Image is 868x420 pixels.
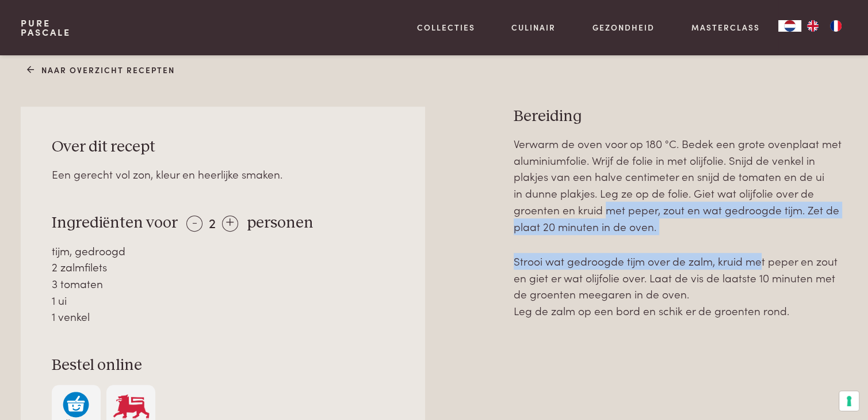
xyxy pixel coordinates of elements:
div: tijm, gedroogd [52,243,395,259]
div: 1 venkel [52,308,395,325]
h3: Bereiding [514,107,847,127]
a: Masterclass [691,21,760,33]
span: Ingrediënten voor [52,215,178,231]
a: PurePascale [21,18,71,37]
aside: Language selected: Nederlands [778,20,847,32]
div: Language [778,20,801,32]
div: Een gerecht vol zon, kleur en heerlijke smaken. [52,166,395,183]
div: 2 zalmfilets [52,259,395,275]
div: - [186,215,202,232]
p: Verwarm de oven voor op 180 °C. Bedek een grote ovenplaat met aluminiumfolie. Wrijf de folie in m... [514,135,847,234]
p: Strooi wat gedroogde tijm over de zalm, kruid met peper en zout en giet er wat olijfolie over. La... [514,253,847,319]
a: Collecties [417,21,475,33]
a: FR [824,20,847,32]
div: 3 tomaten [52,275,395,292]
div: 1 ui [52,292,395,309]
a: EN [801,20,824,32]
h3: Bestel online [52,355,395,376]
div: + [222,215,238,232]
button: Uw voorkeuren voor toestemming voor trackingtechnologieën [839,391,859,411]
span: personen [247,215,313,231]
a: NL [778,20,801,32]
a: Naar overzicht recepten [27,64,175,76]
ul: Language list [801,20,847,32]
h3: Over dit recept [52,137,395,157]
a: Culinair [511,21,556,33]
span: 2 [209,213,216,232]
a: Gezondheid [592,21,655,33]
